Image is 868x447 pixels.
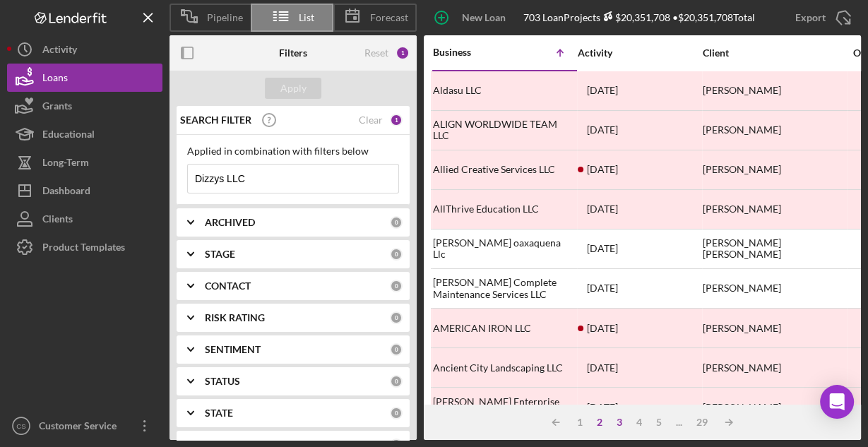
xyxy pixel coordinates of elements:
div: Clients [42,205,73,237]
div: 1 [570,417,590,428]
div: Export [795,4,826,32]
div: Ancient City Landscaping LLC [433,349,574,386]
div: [PERSON_NAME] Complete Maintenance Services LLC [433,270,574,307]
div: Aldasu LLC [433,72,574,109]
div: 0 [390,216,403,229]
div: [PERSON_NAME] [703,309,844,347]
div: $20,351,708 [600,11,670,23]
time: 2024-05-14 22:31 [587,402,618,413]
button: Loans [7,64,162,92]
button: Educational [7,120,162,148]
div: Business [433,47,504,58]
div: New Loan Project [459,4,509,32]
div: 2 [590,417,610,428]
div: Allied Creative Services LLC [433,151,574,189]
div: 4 [629,417,649,428]
div: Open Intercom Messenger [820,385,854,419]
button: Long-Term [7,148,162,177]
div: Clear [359,114,383,126]
div: [PERSON_NAME] [703,349,844,386]
button: Activity [7,35,162,64]
div: 0 [390,280,403,292]
span: List [299,12,314,23]
span: Forecast [370,12,408,23]
div: [PERSON_NAME] [703,72,844,109]
div: Activity [578,47,701,59]
div: [PERSON_NAME] [703,388,844,426]
div: 1 [396,46,410,60]
div: Client [703,47,844,59]
button: Dashboard [7,177,162,205]
div: Customer Service [35,412,127,443]
button: Export [781,4,861,32]
b: SEARCH FILTER [180,114,251,126]
div: Educational [42,120,95,152]
div: [PERSON_NAME] [PERSON_NAME] [703,230,844,268]
div: 0 [390,375,403,388]
div: [PERSON_NAME] [703,112,844,149]
div: 0 [390,248,403,261]
time: 2022-04-15 23:57 [587,203,618,215]
b: STATE [205,407,233,419]
b: Filters [279,47,307,59]
time: 2025-04-09 01:12 [587,282,618,294]
div: 29 [689,417,715,428]
div: AllThrive Education LLC [433,191,574,228]
button: Grants [7,92,162,120]
div: AMERICAN IRON LLC [433,309,574,347]
b: ARCHIVED [205,217,255,228]
div: [PERSON_NAME] [703,151,844,189]
button: Product Templates [7,233,162,261]
div: Dashboard [42,177,90,208]
span: Pipeline [207,12,243,23]
div: Loans [42,64,68,95]
div: 703 Loan Projects • $20,351,708 Total [523,11,755,23]
div: [PERSON_NAME] Enterprise LLC [433,388,574,426]
time: 2025-02-12 21:00 [587,124,618,136]
b: STATUS [205,376,240,387]
time: 2024-04-11 23:28 [587,362,618,374]
time: 2024-06-19 04:55 [587,85,618,96]
button: Clients [7,205,162,233]
div: Applied in combination with filters below [187,145,399,157]
div: Activity [42,35,77,67]
b: STAGE [205,249,235,260]
button: Apply [265,78,321,99]
time: 2024-10-10 18:57 [587,164,618,175]
div: Grants [42,92,72,124]
div: Product Templates [42,233,125,265]
div: [PERSON_NAME] oaxaquena Llc [433,230,574,268]
button: New Loan Project [424,4,523,32]
div: 0 [390,343,403,356]
text: CS [16,422,25,430]
div: 5 [649,417,669,428]
b: SENTIMENT [205,344,261,355]
div: Long-Term [42,148,89,180]
div: [PERSON_NAME] [703,270,844,307]
div: ... [669,417,689,428]
div: 0 [390,311,403,324]
div: Reset [364,47,388,59]
div: 0 [390,407,403,419]
div: [PERSON_NAME] [703,191,844,228]
div: 1 [390,114,403,126]
time: 2025-05-08 20:51 [587,243,618,254]
div: Apply [280,78,307,99]
div: ALIGN WORLDWIDE TEAM LLC [433,112,574,149]
div: 3 [610,417,629,428]
b: RISK RATING [205,312,265,323]
button: CSCustomer Service [7,412,162,440]
b: CONTACT [205,280,251,292]
time: 2023-02-04 03:45 [587,323,618,334]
